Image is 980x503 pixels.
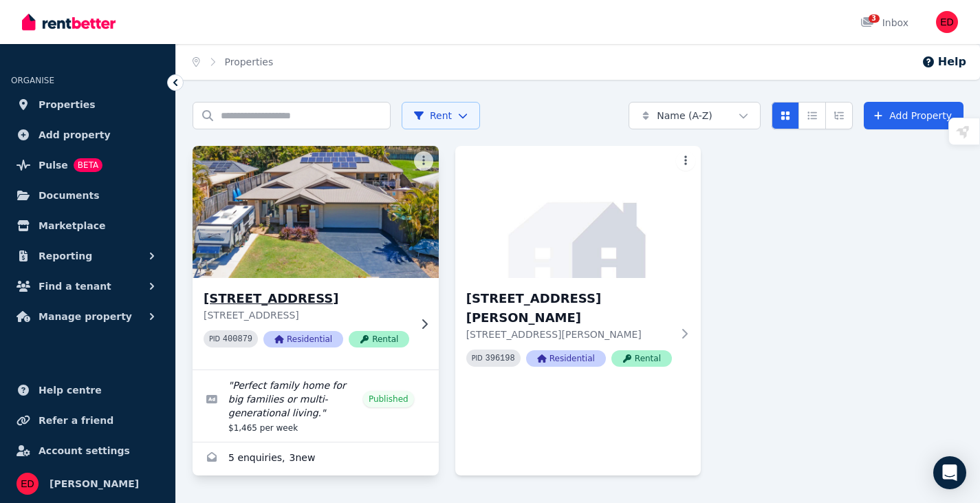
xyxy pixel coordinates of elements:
span: Refer a friend [39,412,113,429]
span: ORGANISE [11,76,54,85]
nav: Breadcrumb [176,44,290,80]
a: Edit listing: Perfect family home for big families or multi-generational living. [193,370,439,442]
h3: [STREET_ADDRESS] [204,289,409,308]
a: Marketplace [11,212,164,239]
button: Compact list view [798,102,826,129]
span: Documents [39,187,100,204]
p: [STREET_ADDRESS][PERSON_NAME] [466,328,672,341]
div: Inbox [860,16,908,30]
p: [STREET_ADDRESS] [204,308,409,322]
a: PulseBETA [11,151,164,179]
span: Pulse [39,157,68,173]
img: 32 Victoria Dr, Pacific Pines [186,142,445,281]
span: Rent [413,109,452,122]
div: View options [772,102,853,129]
a: Properties [225,56,274,67]
code: 400879 [223,334,252,344]
span: Residential [526,350,606,367]
a: Documents [11,182,164,209]
span: [PERSON_NAME] [50,475,139,492]
a: Enquiries for 32 Victoria Dr, Pacific Pines [193,442,439,475]
span: BETA [74,158,102,172]
img: RentBetter [22,12,116,32]
a: Add property [11,121,164,149]
small: PID [472,354,483,362]
button: Manage property [11,303,164,330]
span: Account settings [39,442,130,459]
a: Add Property [864,102,963,129]
button: Name (A-Z) [629,102,761,129]
span: Add property [39,127,111,143]
button: Rent [402,102,480,129]
a: Account settings [11,437,164,464]
img: Ekta deswal [17,473,39,495]
button: Find a tenant [11,272,164,300]
span: Find a tenant [39,278,111,295]
a: 377 Uhlmann Rd, Burpengary East[STREET_ADDRESS][PERSON_NAME][STREET_ADDRESS][PERSON_NAME]PID 3961... [455,146,701,389]
button: Help [922,54,966,70]
button: Card view [772,102,799,129]
a: 32 Victoria Dr, Pacific Pines[STREET_ADDRESS][STREET_ADDRESS]PID 400879ResidentialRental [193,146,439,370]
span: Properties [39,96,96,113]
a: Help centre [11,376,164,404]
code: 396198 [486,354,515,363]
small: PID [209,335,220,343]
a: Refer a friend [11,407,164,434]
span: 3 [869,14,880,23]
span: Help centre [39,382,102,398]
img: 377 Uhlmann Rd, Burpengary East [455,146,701,278]
button: Expanded list view [825,102,853,129]
div: Open Intercom Messenger [933,456,966,489]
span: Marketplace [39,217,105,234]
button: Reporting [11,242,164,270]
span: Name (A-Z) [657,109,712,122]
span: Rental [611,350,672,367]
span: Reporting [39,248,92,264]
button: More options [676,151,695,171]
img: Ekta deswal [936,11,958,33]
span: Rental [349,331,409,347]
a: Properties [11,91,164,118]
span: Manage property [39,308,132,325]
h3: [STREET_ADDRESS][PERSON_NAME] [466,289,672,328]
span: Residential [263,331,343,347]
button: More options [414,151,433,171]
